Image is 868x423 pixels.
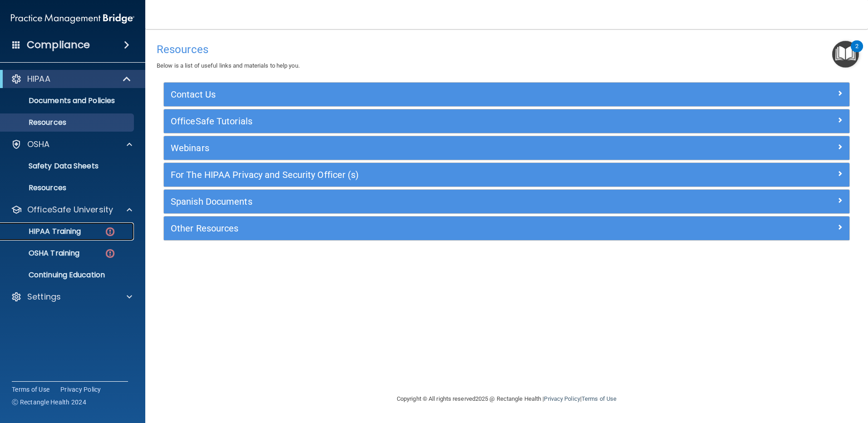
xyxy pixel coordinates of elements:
a: Other Resources [171,221,843,236]
h5: OfficeSafe Tutorials [171,116,671,126]
a: Terms of Use [12,385,49,394]
h5: Contact Us [171,89,671,99]
a: OfficeSafe University [11,204,132,215]
a: HIPAA [11,74,132,84]
img: PMB logo [11,10,134,28]
p: OfficeSafe University [27,204,113,215]
p: Safety Data Sheets [6,162,130,171]
h4: Resources [157,44,857,55]
h5: Other Resources [171,223,671,233]
p: HIPAA Training [6,227,81,236]
p: Resources [6,118,130,127]
h4: Compliance [27,39,90,51]
a: OfficeSafe Tutorials [171,114,843,128]
a: Settings [11,291,132,302]
p: Documents and Policies [6,96,130,105]
h5: Spanish Documents [171,197,671,207]
a: Privacy Policy [544,395,580,402]
button: Open Resource Center, 2 new notifications [832,41,859,68]
p: HIPAA [27,74,50,84]
iframe: Drift Widget Chat Controller [711,359,857,395]
img: danger-circle.6113f641.png [104,248,116,259]
img: danger-circle.6113f641.png [104,226,116,237]
a: OSHA [11,139,132,150]
a: Contact Us [171,87,843,102]
a: Terms of Use [582,395,616,402]
p: Resources [6,183,130,192]
p: OSHA Training [6,249,79,258]
p: Settings [27,291,61,302]
h5: Webinars [171,143,671,153]
span: Ⓒ Rectangle Health 2024 [12,398,86,407]
span: Below is a list of useful links and materials to help you. [157,62,300,69]
a: Privacy Policy [60,385,101,394]
a: Spanish Documents [171,194,843,209]
div: 2 [855,46,858,58]
p: OSHA [27,139,50,150]
div: Copyright © All rights reserved 2025 @ Rectangle Health | | [341,384,672,413]
a: Webinars [171,141,843,155]
h5: For The HIPAA Privacy and Security Officer (s) [171,170,671,180]
p: Continuing Education [6,271,130,280]
a: For The HIPAA Privacy and Security Officer (s) [171,167,843,182]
